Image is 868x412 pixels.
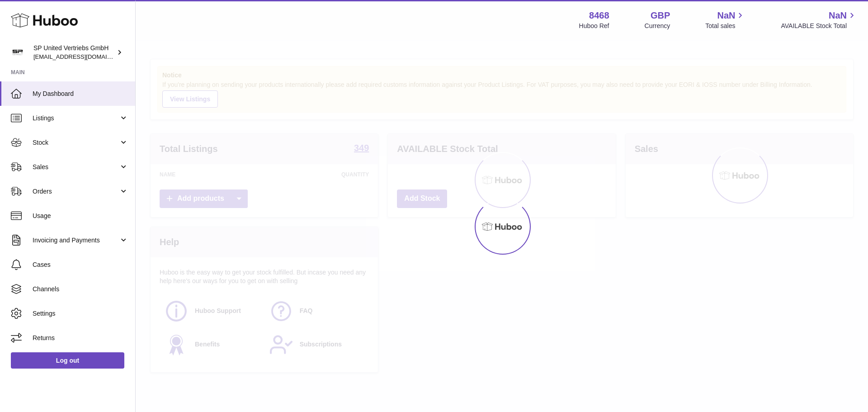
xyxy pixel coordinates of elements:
span: [EMAIL_ADDRESS][DOMAIN_NAME] [33,53,133,60]
span: Stock [33,138,119,147]
span: NaN [829,9,847,22]
div: SP United Vertriebs GmbH [33,44,115,61]
strong: 8468 [589,9,609,22]
strong: GBP [651,9,670,22]
a: NaN Total sales [705,9,745,30]
span: Returns [33,334,128,342]
span: Settings [33,309,128,318]
span: Usage [33,212,128,220]
span: NaN [717,9,735,22]
span: Cases [33,260,128,269]
span: Invoicing and Payments [33,236,119,245]
span: Orders [33,187,119,196]
span: Sales [33,163,119,171]
span: My Dashboard [33,90,128,98]
span: AVAILABLE Stock Total [781,22,857,30]
div: Huboo Ref [579,22,609,30]
img: internalAdmin-8468@internal.huboo.com [11,46,24,59]
div: Currency [645,22,670,30]
a: Log out [11,352,124,369]
a: NaN AVAILABLE Stock Total [781,9,857,30]
span: Channels [33,285,128,294]
span: Total sales [705,22,745,30]
span: Listings [33,114,119,123]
